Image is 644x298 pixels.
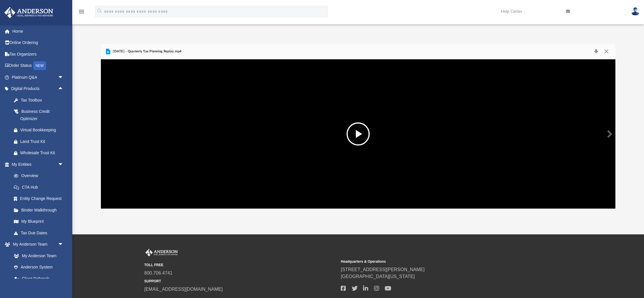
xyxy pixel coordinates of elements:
[8,124,72,136] a: Virtual Bookkeeping
[144,279,337,284] small: SUPPORT
[341,259,533,264] small: Headquarters & Operations
[78,11,85,15] a: menu
[591,47,601,56] button: Download
[8,250,66,262] a: My Anderson Team
[101,44,615,209] div: Preview
[58,239,69,251] span: arrow_drop_down
[341,274,415,279] a: [GEOGRAPHIC_DATA][US_STATE]
[144,271,173,275] a: 800.706.4741
[341,267,425,272] a: [STREET_ADDRESS][PERSON_NAME]
[144,287,223,292] a: [EMAIL_ADDRESS][DOMAIN_NAME]
[601,47,612,56] button: Close
[8,204,72,216] a: Binder Walkthrough
[20,97,65,104] div: Tax Toolbox
[58,83,69,95] span: arrow_drop_up
[8,262,69,273] a: Anderson System
[78,8,85,15] i: menu
[8,193,72,205] a: Entity Change Request
[8,106,72,124] a: Business Credit Optimizer
[4,60,72,72] a: Order StatusNEW
[8,147,72,159] a: Wholesale Trust Kit
[112,49,182,54] span: [DATE] - Quarterly Tax Planning Replay.mp4
[631,7,640,16] img: User Pic
[4,71,72,83] a: Platinum Q&Aarrow_drop_down
[101,59,615,209] div: File preview
[8,170,72,182] a: Overview
[603,126,615,142] button: Next File
[3,7,55,18] img: Anderson Advisors Platinum Portal
[8,216,69,227] a: My Blueprint
[4,25,72,37] a: Home
[4,83,72,95] a: Digital Productsarrow_drop_up
[20,138,65,145] div: Land Trust Kit
[144,262,337,268] small: TOLL FREE
[8,227,72,239] a: Tax Due Dates
[8,181,72,193] a: CTA Hub
[20,149,65,157] div: Wholesale Trust Kit
[97,8,103,14] i: search
[8,136,72,147] a: Land Trust Kit
[20,108,65,122] div: Business Credit Optimizer
[8,273,69,284] a: Client Referrals
[144,249,179,256] img: Anderson Advisors Platinum Portal
[20,126,65,134] div: Virtual Bookkeeping
[4,48,72,60] a: Tax Organizers
[4,239,69,250] a: My Anderson Teamarrow_drop_down
[4,159,72,170] a: My Entitiesarrow_drop_down
[33,61,46,70] div: NEW
[8,94,72,106] a: Tax Toolbox
[58,71,69,83] span: arrow_drop_down
[58,159,69,170] span: arrow_drop_down
[4,37,72,49] a: Online Ordering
